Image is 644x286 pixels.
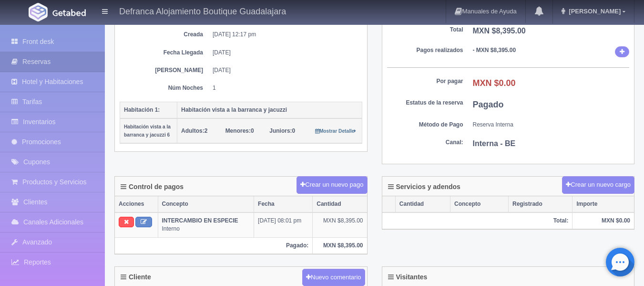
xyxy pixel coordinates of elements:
[315,128,357,134] small: Mostrar Detalle
[572,212,634,229] th: MXN $0.00
[162,217,238,224] b: INTERCAMBIO EN ESPECIE
[387,138,463,147] dt: Canal:
[269,127,292,134] strong: Juniors:
[213,66,355,74] dd: [DATE]
[387,77,463,85] dt: Por pagar
[388,274,428,281] h4: Visitantes
[572,196,634,212] th: Importe
[269,127,295,134] span: 0
[127,66,203,74] dt: [PERSON_NAME]
[473,121,630,129] dd: Reserva Interna
[127,31,203,39] dt: Creada
[387,46,463,54] dt: Pagos realizados
[29,3,48,21] img: Getabed
[225,127,254,134] span: 0
[213,84,355,92] dd: 1
[121,274,151,281] h4: Cliente
[388,183,460,191] h4: Servicios y adendos
[119,5,286,17] h4: Defranca Alojamiento Boutique Guadalajara
[450,196,509,212] th: Concepto
[181,127,204,134] strong: Adultos:
[387,26,463,34] dt: Total
[382,212,572,229] th: Total:
[296,176,367,194] button: Crear un nuevo pago
[115,237,313,254] th: Pagado:
[313,196,367,212] th: Cantidad
[254,212,313,237] td: [DATE] 08:01 pm
[127,84,203,92] dt: Núm Noches
[124,124,171,138] small: Habitación vista a la barranca y jacuzzi 6
[387,99,463,107] dt: Estatus de la reserva
[158,196,254,212] th: Concepto
[124,106,160,113] b: Habitación 1:
[254,196,313,212] th: Fecha
[395,196,450,212] th: Cantidad
[115,196,158,212] th: Acciones
[473,139,516,148] b: Interna - BE
[158,212,254,237] td: Interno
[473,47,516,53] b: - MXN $8,395.00
[213,31,355,39] dd: [DATE] 12:17 pm
[562,176,634,194] button: Crear un nuevo cargo
[473,27,526,35] b: MXN $8,395.00
[213,49,355,57] dd: [DATE]
[181,127,207,134] span: 2
[566,8,621,15] span: [PERSON_NAME]
[473,100,504,109] b: Pagado
[509,196,572,212] th: Registrado
[473,78,516,88] b: MXN $0.00
[121,183,184,191] h4: Control de pagos
[387,121,463,129] dt: Método de Pago
[313,212,367,237] td: MXN $8,395.00
[52,9,86,16] img: Getabed
[315,127,357,134] a: Mostrar Detalle
[225,127,251,134] strong: Menores:
[127,49,203,57] dt: Fecha Llegada
[177,102,362,118] th: Habitación vista a la barranca y jacuzzi
[313,237,367,254] th: MXN $8,395.00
